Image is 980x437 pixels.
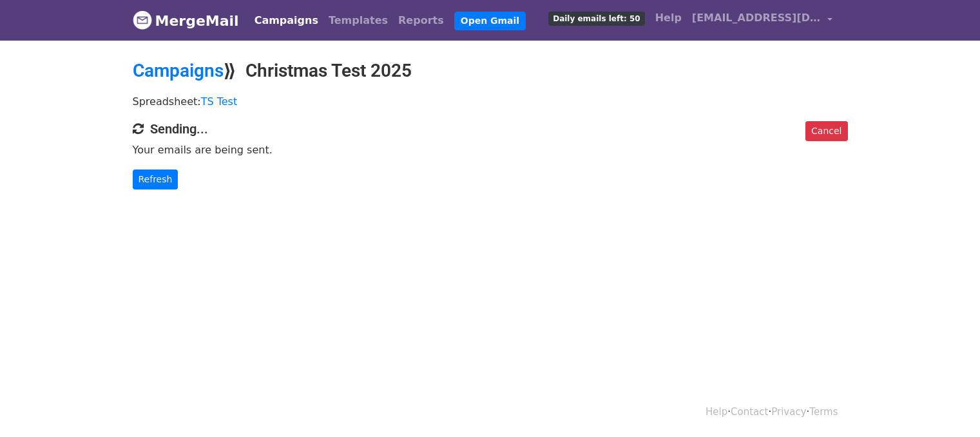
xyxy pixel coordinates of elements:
a: TS Test [201,95,238,108]
span: [EMAIL_ADDRESS][DOMAIN_NAME] [692,10,821,26]
a: Help [650,5,687,31]
a: MergeMail [133,7,239,34]
a: Open Gmail [454,12,526,30]
img: MergeMail logo [133,10,152,30]
a: Daily emails left: 50 [543,5,649,31]
a: Cancel [805,121,847,141]
a: Terms [809,406,838,418]
a: Campaigns [249,8,323,34]
a: Templates [323,8,393,34]
span: Daily emails left: 50 [548,12,644,26]
a: [EMAIL_ADDRESS][DOMAIN_NAME] [687,5,838,35]
p: Spreadsheet: [133,95,848,108]
a: Campaigns [133,60,224,81]
a: Privacy [771,406,806,418]
h4: Sending... [133,121,848,137]
p: Your emails are being sent. [133,143,848,157]
a: Refresh [133,170,178,189]
a: Help [706,406,727,418]
iframe: Chat Widget [916,375,980,437]
a: Reports [393,8,449,34]
h2: ⟫ Christmas Test 2025 [133,60,848,82]
a: Contact [731,406,768,418]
